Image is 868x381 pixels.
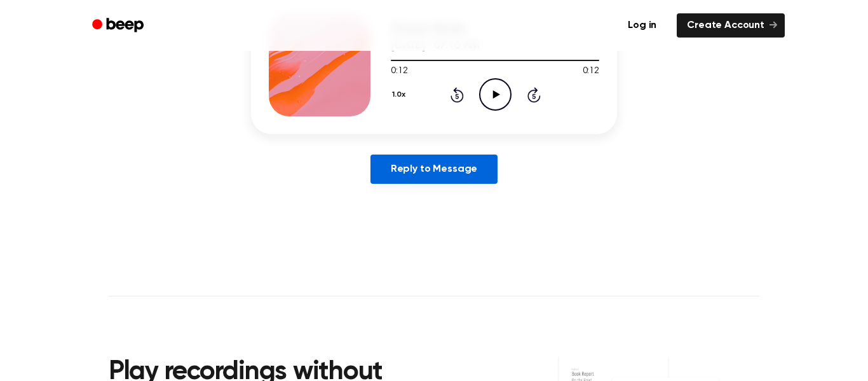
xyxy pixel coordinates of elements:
[83,13,155,38] a: Beep
[391,84,410,106] button: 1.0x
[583,65,599,78] span: 0:12
[391,65,407,78] span: 0:12
[677,13,785,38] a: Create Account
[615,11,669,40] a: Log in
[370,155,498,184] a: Reply to Message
